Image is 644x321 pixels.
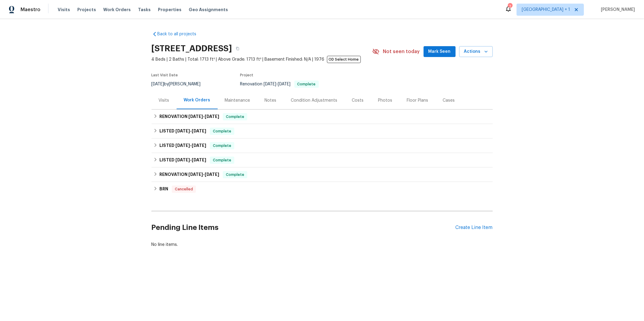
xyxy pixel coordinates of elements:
span: Maestro [21,7,40,13]
span: [DATE] [192,158,206,162]
span: [DATE] [175,129,190,133]
span: [DATE] [188,114,203,119]
div: Photos [378,97,392,103]
span: Tasks [138,8,151,12]
span: Geo Assignments [189,7,228,13]
div: No line items. [152,242,493,248]
div: RENOVATION [DATE]-[DATE]Complete [152,167,493,182]
span: - [175,129,206,133]
span: Last Visit Date [152,73,178,77]
span: Complete [223,172,247,178]
span: [DATE] [152,82,164,86]
div: by [PERSON_NAME] [152,81,208,88]
h2: Pending Line Items [152,214,456,242]
div: Condition Adjustments [291,97,338,103]
div: Floor Plans [407,97,428,103]
span: Properties [158,7,181,13]
span: - [175,143,206,148]
button: Actions [459,46,493,57]
div: LISTED [DATE]-[DATE]Complete [152,153,493,167]
span: OD Select Home [327,56,361,63]
span: [DATE] [205,114,219,119]
span: Complete [210,128,234,134]
span: Actions [464,48,488,56]
div: LISTED [DATE]-[DATE]Complete [152,124,493,138]
h6: LISTED [159,128,206,135]
div: Notes [265,97,277,103]
div: Work Orders [184,97,210,103]
div: Maintenance [225,97,250,103]
div: Visits [159,97,169,103]
span: [DATE] [175,143,190,148]
span: [DATE] [188,172,203,176]
span: - [188,172,219,176]
span: Complete [223,114,247,120]
span: [DATE] [264,82,277,86]
span: Visits [58,7,70,13]
h6: RENOVATION [159,113,219,120]
h6: LISTED [159,157,206,164]
span: Complete [210,157,234,163]
h6: LISTED [159,142,206,149]
span: [DATE] [278,82,291,86]
h6: RENOVATION [159,171,219,178]
span: Cancelled [172,186,195,192]
h6: BRN [159,186,168,193]
span: - [175,158,206,162]
span: Complete [210,143,234,149]
h2: [STREET_ADDRESS] [152,46,232,52]
a: Back to all projects [152,31,210,37]
div: Create Line Item [456,225,493,230]
span: Complete [295,82,318,86]
div: 7 [508,4,512,10]
span: [DATE] [192,129,206,133]
span: [GEOGRAPHIC_DATA] + 1 [522,7,570,13]
span: Mark Seen [428,48,451,56]
span: Projects [77,7,96,13]
span: [DATE] [192,143,206,148]
span: 4 Beds | 2 Baths | Total: 1713 ft² | Above Grade: 1713 ft² | Basement Finished: N/A | 1976 [152,56,372,62]
div: Costs [352,97,364,103]
div: Cases [443,97,455,103]
div: BRN Cancelled [152,182,493,196]
span: Not seen today [383,49,420,55]
button: Mark Seen [424,46,456,57]
span: [DATE] [205,172,219,176]
span: - [264,82,291,86]
div: LISTED [DATE]-[DATE]Complete [152,138,493,153]
span: - [188,114,219,119]
span: Project [240,73,254,77]
span: Renovation [240,82,319,86]
span: Work Orders [103,7,131,13]
div: RENOVATION [DATE]-[DATE]Complete [152,110,493,124]
button: Copy Address [232,43,243,54]
span: [DATE] [175,158,190,162]
span: [PERSON_NAME] [598,7,635,13]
